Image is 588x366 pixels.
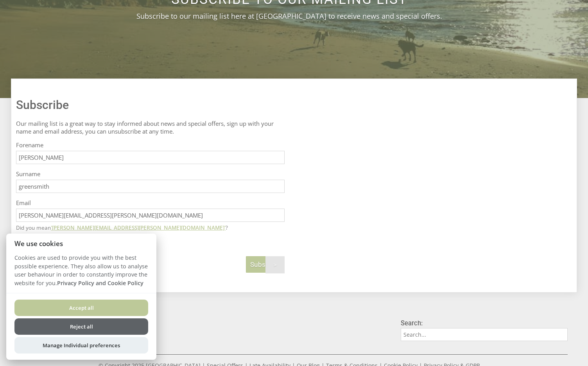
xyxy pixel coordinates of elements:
[250,261,280,268] span: Subscribe
[66,11,512,21] p: Subscribe to our mailing list here at [GEOGRAPHIC_DATA] to receive news and special offers.
[16,151,285,164] input: Forename
[16,199,285,207] label: Email
[14,318,148,335] button: Reject all
[246,256,285,273] button: Subscribe
[14,337,148,354] button: Manage Individual preferences
[11,323,389,330] h3: Connect with us:
[16,120,285,135] p: Our mailing list is a great way to stay informed about news and special offers, sign up with your...
[51,224,226,231] strong: '[PERSON_NAME][EMAIL_ADDRESS][PERSON_NAME][DOMAIN_NAME]'
[16,209,285,222] input: Email
[14,300,148,316] button: Accept all
[57,279,143,287] a: Privacy Policy and Cookie Policy
[16,224,285,231] p: Did you mean ?
[401,320,568,327] h3: Search:
[16,180,285,193] input: Surname
[16,141,285,149] label: Forename
[16,170,285,178] label: Surname
[6,240,156,247] h2: We use cookies
[401,328,568,341] input: Search...
[6,254,156,293] p: Cookies are used to provide you with the best possible experience. They also allow us to analyse ...
[16,98,285,112] h1: Subscribe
